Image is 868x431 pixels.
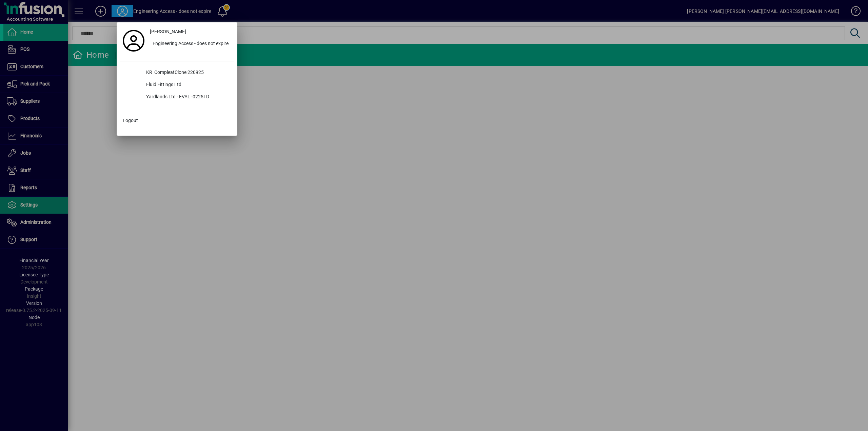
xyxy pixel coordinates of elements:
[120,67,234,79] button: KR_CompleatClone 220925
[150,28,186,35] span: [PERSON_NAME]
[123,117,138,124] span: Logout
[141,91,234,103] div: Yardlands Ltd - EVAL -0225TD
[141,79,234,91] div: Fluid Fittings Ltd
[120,79,234,91] button: Fluid Fittings Ltd
[120,91,234,103] button: Yardlands Ltd - EVAL -0225TD
[141,67,234,79] div: KR_CompleatClone 220925
[120,115,234,127] button: Logout
[147,26,234,38] a: [PERSON_NAME]
[120,35,147,47] a: Profile
[147,38,234,50] button: Engineering Access - does not expire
